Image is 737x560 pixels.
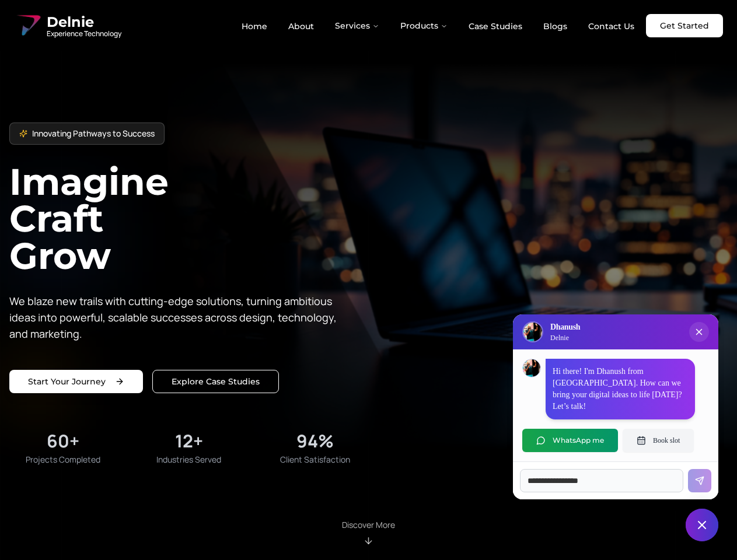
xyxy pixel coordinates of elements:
span: Client Satisfaction [280,454,350,466]
a: Delnie Logo Full [14,12,121,40]
button: Products [391,14,457,37]
h1: Imagine Craft Grow [9,163,369,274]
div: Scroll to About section [342,519,395,546]
nav: Main [232,14,644,37]
img: Delnie Logo [14,12,42,40]
button: Close chat [686,509,718,541]
p: Hi there! I'm Dhanush from [GEOGRAPHIC_DATA]. How can we bring your digital ideas to life [DATE]?... [553,366,688,412]
a: Explore our solutions [152,370,279,393]
button: Services [326,14,389,37]
p: We blaze new trails with cutting-edge solutions, turning ambitious ideas into powerful, scalable ... [9,293,345,342]
button: WhatsApp me [522,429,618,452]
a: About [279,16,323,36]
a: Home [232,16,277,36]
div: 12+ [175,430,203,452]
span: Industries Served [156,454,221,466]
a: Case Studies [459,16,532,36]
span: Delnie [47,13,121,32]
span: Experience Technology [47,29,121,38]
button: Book slot [623,429,694,452]
p: Discover More [342,519,395,531]
img: Delnie Logo [523,323,542,341]
h3: Dhanush [550,321,580,333]
a: Blogs [534,16,577,36]
span: Projects Completed [26,454,100,466]
div: 60+ [47,430,79,452]
a: Start your project with us [9,370,143,393]
div: 94% [296,430,334,452]
p: Delnie [550,333,580,342]
button: Close chat popup [689,322,709,342]
a: Contact Us [579,16,644,36]
span: Innovating Pathways to Success [32,128,155,139]
a: Get Started [646,14,723,37]
img: Dhanush [523,359,540,377]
